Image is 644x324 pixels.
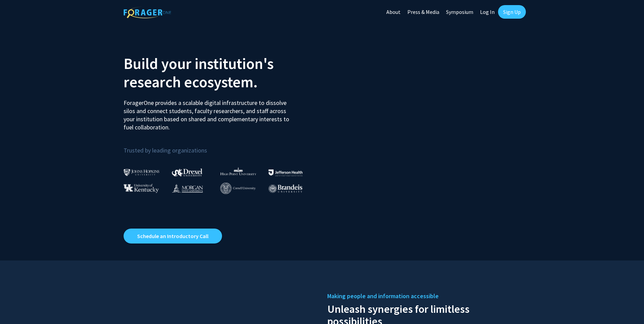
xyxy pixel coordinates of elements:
img: ForagerOne Logo [124,6,171,18]
p: ForagerOne provides a scalable digital infrastructure to dissolve silos and connect students, fac... [124,94,294,131]
img: University of Kentucky [124,184,159,193]
img: Cornell University [220,183,256,194]
img: Brandeis University [269,184,302,193]
img: Thomas Jefferson University [269,169,302,176]
h5: Making people and information accessible [327,291,521,301]
a: Opens in a new tab [124,229,222,244]
img: Johns Hopkins University [124,169,160,176]
a: Sign Up [498,5,526,19]
img: Morgan State University [172,184,203,193]
img: High Point University [220,167,256,175]
p: Trusted by leading organizations [124,137,317,156]
img: Drexel University [172,168,202,176]
h2: Build your institution's research ecosystem. [124,54,317,91]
